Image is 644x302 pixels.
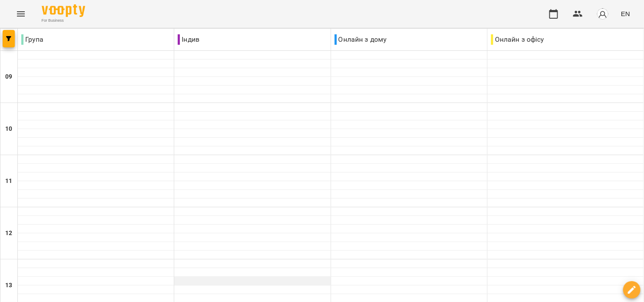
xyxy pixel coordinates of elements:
h6: 11 [5,176,12,186]
img: Voopty Logo [42,4,85,17]
p: Онлайн з дому [335,34,387,45]
p: Група [21,34,43,45]
h6: 10 [5,124,12,134]
span: EN [621,9,630,18]
p: Індив [178,34,199,45]
h6: 12 [5,229,12,238]
button: EN [617,6,634,22]
img: avatar_s.png [597,8,609,20]
span: For Business [42,18,85,23]
h6: 09 [5,72,12,82]
p: Онлайн з офісу [491,34,544,45]
button: Menu [10,3,31,24]
h6: 13 [5,281,12,290]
